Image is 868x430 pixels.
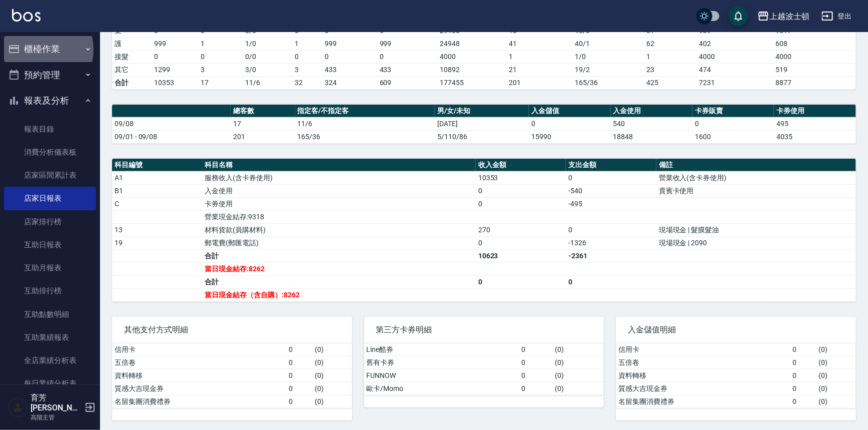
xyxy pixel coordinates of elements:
[364,356,519,369] td: 舊有卡券
[566,159,656,172] th: 支出金額
[112,197,203,210] td: C
[322,37,377,50] td: 999
[243,50,292,63] td: 0 / 0
[616,343,856,408] table: a dense table
[112,159,203,172] th: 科目編號
[519,343,553,356] td: 0
[231,117,295,130] td: 17
[519,382,553,395] td: 0
[112,63,152,76] td: 其它
[112,184,203,197] td: B1
[203,275,476,288] td: 合計
[112,382,286,395] td: 質感大吉現金券
[203,223,476,236] td: 材料貨款(員購材料)
[506,76,573,89] td: 201
[773,50,856,63] td: 4000
[438,63,506,76] td: 10892
[476,236,566,249] td: 0
[199,63,243,76] td: 3
[199,37,243,50] td: 1
[112,117,231,130] td: 09/08
[566,223,656,236] td: 0
[566,184,656,197] td: -540
[286,356,312,369] td: 0
[292,76,323,89] td: 32
[203,197,476,210] td: 卡券使用
[31,393,82,413] h5: 育芳[PERSON_NAME]
[4,187,96,210] a: 店家日報表
[203,210,476,223] td: 營業現金結存:9318
[4,141,96,164] a: 消費分析儀表板
[611,117,692,130] td: 540
[376,325,592,335] span: 第三方卡券明細
[616,369,790,382] td: 資料轉移
[286,343,312,356] td: 0
[552,369,604,382] td: ( 0 )
[644,76,697,89] td: 425
[322,63,377,76] td: 433
[312,395,352,408] td: ( 0 )
[243,37,292,50] td: 1 / 0
[817,7,856,26] button: 登出
[152,76,198,89] td: 10353
[438,50,506,63] td: 4000
[112,343,286,356] td: 信用卡
[529,130,610,143] td: 15990
[644,63,697,76] td: 23
[31,413,82,422] p: 高階主管
[573,50,644,63] td: 1 / 0
[231,130,295,143] td: 201
[696,37,773,50] td: 402
[203,236,476,249] td: 郵電費(郵匯電話)
[566,197,656,210] td: -495
[519,369,553,382] td: 0
[438,76,506,89] td: 177455
[152,50,198,63] td: 0
[199,76,243,89] td: 17
[566,249,656,262] td: -2361
[203,288,476,301] td: 當日現金結存（含自購）:8262
[774,105,856,118] th: 卡券使用
[377,50,438,63] td: 0
[773,37,856,50] td: 608
[4,303,96,326] a: 互助點數明細
[529,105,610,118] th: 入金儲值
[152,63,198,76] td: 1299
[656,236,856,249] td: 現場現金 | 2090
[112,395,286,408] td: 名留集團消費禮券
[364,369,519,382] td: FUNNOW
[4,62,96,88] button: 預約管理
[4,210,96,233] a: 店家排行榜
[476,171,566,184] td: 10353
[696,50,773,63] td: 4000
[552,356,604,369] td: ( 0 )
[4,36,96,62] button: 櫃檯作業
[4,233,96,256] a: 互助日報表
[322,76,377,89] td: 324
[203,249,476,262] td: 合計
[506,63,573,76] td: 21
[753,6,813,27] button: 上越波士頓
[435,130,529,143] td: 5/110/86
[506,37,573,50] td: 41
[566,236,656,249] td: -1326
[616,356,790,369] td: 五倍卷
[203,184,476,197] td: 入金使用
[773,63,856,76] td: 519
[790,395,816,408] td: 0
[573,63,644,76] td: 19 / 2
[292,50,323,63] td: 0
[566,275,656,288] td: 0
[231,105,295,118] th: 總客數
[112,130,231,143] td: 09/01 - 09/08
[295,130,435,143] td: 165/36
[790,356,816,369] td: 0
[292,37,323,50] td: 1
[692,117,774,130] td: 0
[773,76,856,89] td: 8877
[790,382,816,395] td: 0
[656,223,856,236] td: 現場現金 | 髮膜髮油
[435,117,529,130] td: [DATE]
[112,236,203,249] td: 19
[12,9,41,22] img: Logo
